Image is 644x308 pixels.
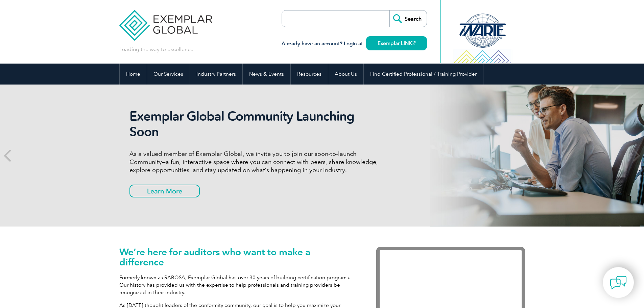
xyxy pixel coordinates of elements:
[282,40,427,48] h3: Already have an account? Login at
[119,46,193,53] p: Leading the way to excellence
[129,109,383,140] h2: Exemplar Global Community Launching Soon
[119,274,356,296] p: Formerly known as RABQSA, Exemplar Global has over 30 years of building certification programs. O...
[412,41,415,45] img: open_square.png
[129,150,383,174] p: As a valued member of Exemplar Global, we invite you to join our soon-to-launch Community—a fun, ...
[610,274,627,291] img: contact-chat.png
[243,64,290,85] a: News & Events
[328,64,363,85] a: About Us
[291,64,328,85] a: Resources
[120,64,147,85] a: Home
[119,247,356,267] h1: We’re here for auditors who want to make a difference
[190,64,242,85] a: Industry Partners
[147,64,190,85] a: Our Services
[364,64,483,85] a: Find Certified Professional / Training Provider
[389,10,427,27] input: Search
[129,185,200,197] a: Learn More
[366,36,427,50] a: Exemplar LINK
